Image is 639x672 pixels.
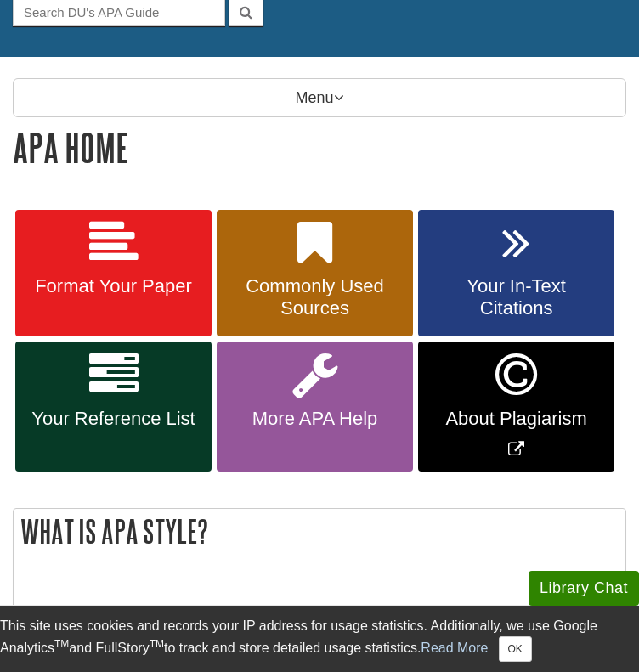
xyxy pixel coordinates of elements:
p: Menu [13,78,626,117]
button: Close [499,636,532,662]
a: Your Reference List [15,342,212,472]
a: Format Your Paper [15,210,212,337]
span: Commonly Used Sources [229,275,400,319]
span: About Plagiarism [431,408,602,430]
sup: TM [54,638,69,650]
span: Your Reference List [28,408,199,430]
sup: TM [150,638,164,650]
h2: What is APA Style? [14,509,625,554]
a: More APA Help [217,342,413,472]
a: Commonly Used Sources [217,210,413,337]
h1: APA Home [13,126,626,169]
span: Format Your Paper [28,275,199,297]
span: More APA Help [229,408,400,430]
a: Your In-Text Citations [418,210,614,337]
span: Your In-Text Citations [431,275,602,319]
a: Read More [421,641,488,655]
button: Library Chat [529,571,639,606]
a: Link opens in new window [418,342,614,472]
